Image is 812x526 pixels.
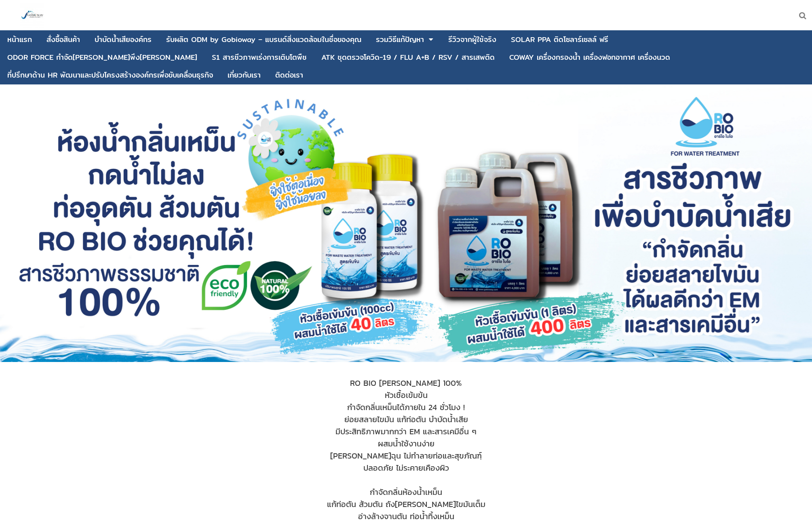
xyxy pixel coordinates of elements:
div: ที่ปรึกษาด้าน HR พัฒนาและปรับโครงสร้างองค์กรเพื่อขับเคลื่อนธุรกิจ [7,72,213,79]
div: ODOR FORCE กำจัด[PERSON_NAME]พึง[PERSON_NAME] [7,54,197,61]
a: ที่ปรึกษาด้าน HR พัฒนาและปรับโครงสร้างองค์กรเพื่อขับเคลื่อนธุรกิจ [7,67,213,83]
div: ผสมน้ำใช้งานง่าย [PERSON_NAME]ฉุน ไม่ทำลายท่อและสุขภัณฑ์ฺ ปลอดภัย ไม่ระคายเคืองผิว [87,438,725,474]
div: SOLAR PPA ติดโซลาร์เซลล์ ฟรี [511,36,608,43]
div: เกี่ยวกับเรา [228,72,261,79]
a: รับผลิต ODM by Gobioway – แบรนด์สิ่งแวดล้อมในชื่อของคุณ [166,32,361,47]
div: รวมวิธีแก้ปัญหา [376,36,424,43]
div: มีประสิทธิภาพมากกว่า EM และสารเคมีอื่น ๆ [87,425,725,438]
div: บําบัดน้ำเสียองค์กร [95,36,152,43]
a: สั่งซื้อสินค้า [46,32,80,47]
div: ติดต่อเรา [275,72,303,79]
a: S1 สารชีวภาพเร่งการเติบโตพืช [212,50,307,65]
a: SOLAR PPA ติดโซลาร์เซลล์ ฟรี [511,32,608,47]
div: ย่อยสลายไขมัน แก้ท่อตัน บำบัดน้ำเสีย [87,413,725,425]
div: รีวิวจากผู้ใช้จริง [448,36,496,43]
div: S1 สารชีวภาพเร่งการเติบโตพืช [212,54,307,61]
a: ATK ชุดตรวจโควิด-19 / FLU A+B / RSV / สารเสพติด [321,50,495,65]
img: large-1644130236041.jpg [20,3,44,27]
div: ATK ชุดตรวจโควิด-19 / FLU A+B / RSV / สารเสพติด [321,54,495,61]
a: ติดต่อเรา [275,67,303,83]
a: COWAY เครื่องกรองน้ำ เครื่องฟอกอากาศ เครื่องนวด [509,50,670,65]
a: รวมวิธีแก้ปัญหา [376,32,424,47]
div: หน้าแรก [7,36,32,43]
div: กำจัดกลิ่นเหม็นได้ภายใน 24 ชั่วโมง ! [87,401,725,413]
a: บําบัดน้ำเสียองค์กร [95,32,152,47]
a: หน้าแรก [7,32,32,47]
a: เกี่ยวกับเรา [228,67,261,83]
div: RO BIO [PERSON_NAME] 100% หัวเชื้อเข้มข้น [87,377,725,401]
a: รีวิวจากผู้ใช้จริง [448,32,496,47]
a: ODOR FORCE กำจัด[PERSON_NAME]พึง[PERSON_NAME] [7,50,197,65]
div: COWAY เครื่องกรองน้ำ เครื่องฟอกอากาศ เครื่องนวด [509,54,670,61]
div: รับผลิต ODM by Gobioway – แบรนด์สิ่งแวดล้อมในชื่อของคุณ [166,36,361,43]
div: สั่งซื้อสินค้า [46,36,80,43]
